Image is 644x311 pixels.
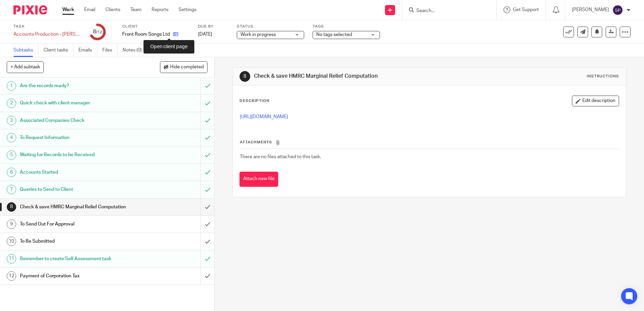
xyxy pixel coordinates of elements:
[20,184,136,195] h1: Queries to Send to Client
[198,24,228,29] label: Due by
[20,236,136,246] h1: To Be Submitted
[152,6,168,13] a: Reports
[7,237,16,246] div: 10
[240,32,276,37] span: Work in progress
[13,31,81,38] div: Accounts Production - Sarah
[170,65,204,70] span: Hide completed
[198,32,212,37] span: [DATE]
[7,271,16,281] div: 12
[240,154,321,159] span: There are no files attached to this task.
[62,6,74,13] a: Work
[105,6,120,13] a: Clients
[416,8,476,14] input: Search
[239,98,269,104] p: Description
[160,61,207,73] button: Hide completed
[7,202,16,212] div: 8
[78,44,97,57] a: Emails
[93,28,102,36] div: 8
[84,6,95,13] a: Email
[20,133,136,143] h1: To Request Information
[130,6,141,13] a: Team
[254,73,444,80] h1: Check & save HMRC Marginal Relief Computation
[7,150,16,160] div: 5
[20,81,136,91] h1: Are the records ready?
[239,172,278,187] button: Attach new file
[7,116,16,125] div: 3
[96,30,102,34] small: /12
[612,5,623,15] img: svg%3E
[20,202,136,212] h1: Check & save HMRC Marginal Relief Computation
[513,7,539,12] span: Get Support
[20,115,136,126] h1: Associated Companies Check
[43,44,73,57] a: Client tasks
[313,24,380,29] label: Tags
[237,24,304,29] label: Status
[572,96,619,106] button: Edit description
[13,31,81,38] div: Accounts Production - [PERSON_NAME]
[240,114,288,119] a: [URL][DOMAIN_NAME]
[122,31,170,38] p: Front Room Songs Ltd
[7,99,16,108] div: 2
[7,133,16,142] div: 4
[587,74,619,79] div: Instructions
[7,185,16,194] div: 7
[7,81,16,91] div: 1
[316,32,352,37] span: No tags selected
[20,167,136,177] h1: Accounts Started
[20,271,136,281] h1: Payment of Corporation Tax
[20,219,136,229] h1: To Send Out For Approval
[7,219,16,229] div: 9
[13,44,38,57] a: Subtasks
[7,168,16,177] div: 6
[239,71,250,82] div: 8
[7,61,44,73] button: + Add subtask
[7,254,16,264] div: 11
[122,24,190,29] label: Client
[572,6,609,13] p: [PERSON_NAME]
[152,44,178,57] a: Audit logs
[20,150,136,160] h1: Waiting for Records to be Received
[20,254,136,264] h1: Remember to create Self Assessment task
[102,44,118,57] a: Files
[179,6,196,13] a: Settings
[13,24,81,29] label: Task
[123,44,147,57] a: Notes (0)
[20,98,136,108] h1: Quick check with client manager
[13,5,47,14] img: Pixie
[240,140,272,144] span: Attachments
